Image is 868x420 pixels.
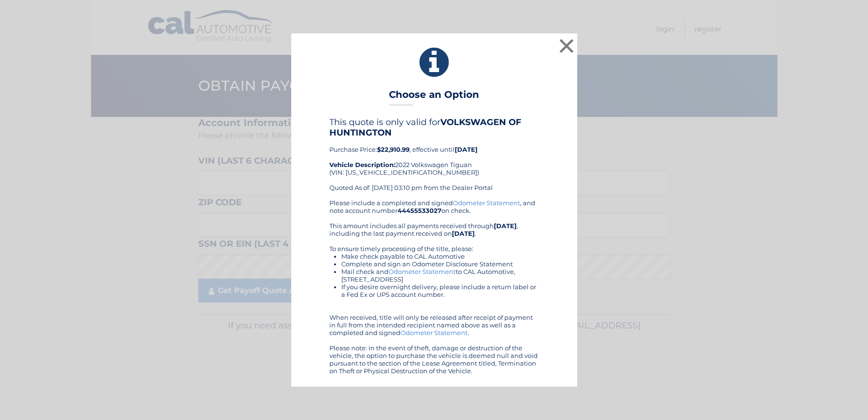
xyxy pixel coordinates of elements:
[341,268,539,283] li: Mail check and to CAL Automotive, [STREET_ADDRESS]
[329,117,539,138] h4: This quote is only valid for
[341,260,539,268] li: Complete and sign an Odometer Disclosure Statement
[341,252,539,260] li: Make check payable to CAL Automotive
[557,36,576,55] button: ×
[455,146,478,153] b: [DATE]
[329,117,521,138] b: VOLKSWAGEN OF HUNTINGTON
[329,117,539,199] div: Purchase Price: , effective until 2022 Volkswagen Tiguan (VIN: [US_VEHICLE_IDENTIFICATION_NUMBER]...
[400,329,468,336] a: Odometer Statement
[494,222,517,230] b: [DATE]
[329,199,539,375] div: Please include a completed and signed , and note account number on check. This amount includes al...
[452,230,475,237] b: [DATE]
[329,161,395,168] strong: Vehicle Description:
[389,89,479,105] h3: Choose an Option
[388,268,456,275] a: Odometer Statement
[398,207,441,214] b: 44455533027
[377,146,409,153] b: $22,910.99
[453,199,520,207] a: Odometer Statement
[341,283,539,298] li: If you desire overnight delivery, please include a return label or a Fed Ex or UPS account number.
